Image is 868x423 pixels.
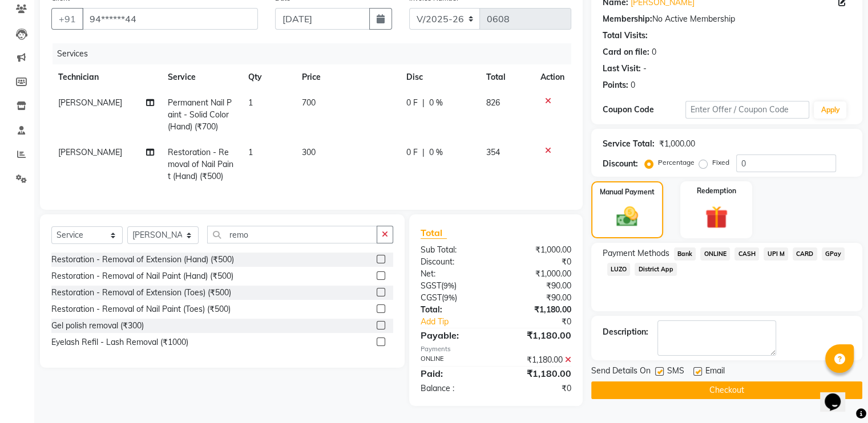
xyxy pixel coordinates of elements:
div: Sub Total: [412,244,496,256]
label: Percentage [658,157,695,168]
span: [PERSON_NAME] [58,147,122,157]
span: LUZO [607,263,631,276]
input: Enter Offer / Coupon Code [685,101,810,119]
div: Membership: [603,13,652,25]
span: Send Details On [591,365,651,379]
span: 0 % [429,97,443,109]
div: Discount: [412,256,496,268]
span: SGST [421,280,441,291]
div: ONLINE [412,354,496,366]
span: Bank [674,247,696,261]
button: Apply [814,101,846,119]
span: 1 [248,147,253,157]
div: Restoration - Removal of Nail Paint (Toes) (₹500) [51,303,231,315]
th: Total [479,64,534,90]
div: ( ) [412,280,496,292]
span: Permanent Nail Paint - Solid Color (Hand) (₹700) [168,97,232,132]
div: 0 [631,79,635,91]
span: 9% [443,281,454,290]
div: ( ) [412,292,496,304]
a: Add Tip [412,316,510,328]
div: Eyelash Refil - Lash Removal (₹1000) [51,336,188,348]
div: Total: [412,304,496,316]
span: 300 [302,147,316,157]
span: UPI M [764,247,788,261]
span: | [422,147,425,158]
input: Search by Name/Mobile/Email/Code [82,8,258,30]
div: ₹1,180.00 [496,304,580,316]
div: Card on file: [603,46,649,58]
th: Disc [399,64,479,90]
div: Total Visits: [603,30,648,42]
div: No Active Membership [603,13,851,25]
span: CASH [734,247,759,261]
div: Payments [421,344,571,354]
span: 826 [486,97,500,108]
span: 9% [444,293,455,302]
span: CARD [793,247,817,261]
div: ₹1,000.00 [496,268,580,280]
div: ₹0 [510,316,579,328]
span: Total [421,227,447,239]
span: Email [705,365,725,379]
div: ₹1,000.00 [496,244,580,256]
input: Search or Scan [207,226,377,243]
span: District App [635,263,677,276]
span: 1 [248,97,253,108]
span: 700 [302,97,316,108]
div: Restoration - Removal of Extension (Toes) (₹500) [51,287,231,299]
div: Points: [603,79,628,91]
div: Discount: [603,158,638,170]
span: ONLINE [700,247,730,261]
div: ₹1,180.00 [496,328,580,342]
div: ₹0 [496,256,580,268]
div: ₹1,000.00 [659,138,695,150]
div: ₹90.00 [496,280,580,292]
div: ₹90.00 [496,292,580,304]
img: _cash.svg [609,204,645,229]
div: - [643,63,647,75]
span: CGST [421,292,442,303]
img: _gift.svg [698,203,735,231]
div: Restoration - Removal of Nail Paint (Hand) (₹500) [51,270,233,282]
span: 0 F [406,97,418,109]
span: 0 F [406,147,418,158]
div: 0 [652,46,656,58]
div: Gel polish removal (₹300) [51,320,144,332]
div: ₹1,180.00 [496,367,580,380]
th: Action [534,64,571,90]
div: Last Visit: [603,63,641,75]
div: ₹0 [496,383,580,394]
button: Checkout [591,381,862,399]
div: Description: [603,326,648,338]
div: Restoration - Removal of Extension (Hand) (₹500) [51,254,234,266]
div: Services [53,43,580,64]
span: [PERSON_NAME] [58,97,122,108]
div: Paid: [412,367,496,380]
div: Net: [412,268,496,280]
th: Qty [241,64,295,90]
div: Coupon Code [603,104,685,116]
span: Payment Methods [603,247,669,259]
span: 354 [486,147,500,157]
label: Manual Payment [600,187,655,197]
span: Restoration - Removal of Nail Paint (Hand) (₹500) [168,147,233,181]
span: GPay [822,247,845,261]
span: | [422,97,425,109]
span: 0 % [429,147,443,158]
label: Redemption [697,186,736,196]
div: Balance : [412,383,496,394]
div: Payable: [412,328,496,342]
iframe: chat widget [820,377,857,412]
th: Service [161,64,241,90]
span: SMS [667,365,684,379]
th: Technician [51,64,161,90]
label: Fixed [712,157,729,168]
div: Service Total: [603,138,655,150]
div: ₹1,180.00 [496,354,580,366]
button: +91 [51,8,83,30]
th: Price [295,64,399,90]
